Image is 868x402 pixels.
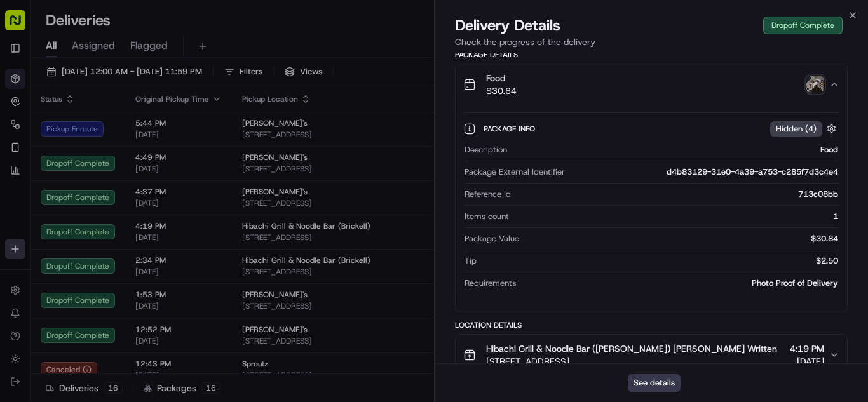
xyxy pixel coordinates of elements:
a: 💻API Documentation [102,179,209,202]
a: 📗Knowledge Base [8,179,102,202]
div: $30.84 [524,233,838,245]
div: Photo Proof of Delivery [521,278,838,289]
div: Start new chat [43,121,208,134]
div: Location Details [455,320,848,330]
span: Package Info [484,124,538,134]
span: [STREET_ADDRESS] [486,355,777,368]
span: Package Value [465,233,519,245]
img: Nash [13,13,38,38]
button: Hibachi Grill & Noodle Bar ([PERSON_NAME]) [PERSON_NAME] Written[STREET_ADDRESS]4:19 PM[DATE] [456,335,847,375]
button: Hidden (4) [770,121,839,137]
div: $2.50 [482,255,838,267]
div: 💻 [107,185,118,196]
span: Requirements [465,278,516,289]
span: Items count [465,211,509,222]
span: API Documentation [120,184,204,197]
div: Package Details [455,50,848,60]
span: Delivery Details [455,15,560,36]
button: Food$30.84photo_proof_of_delivery image [456,64,847,105]
span: $30.84 [486,84,517,97]
p: Welcome 👋 [13,51,231,71]
span: Hidden ( 4 ) [776,123,817,135]
div: Food$30.84photo_proof_of_delivery image [456,105,847,312]
div: d4b83129-31e0-4a39-a753-c285f7d3c4e4 [570,166,838,178]
span: Description [465,144,507,156]
div: Food [512,144,838,156]
span: Tip [465,255,477,267]
div: We're available if you need us! [43,134,161,144]
span: Hibachi Grill & Noodle Bar ([PERSON_NAME]) [PERSON_NAME] Written [486,342,777,355]
p: Check the progress of the delivery [455,36,848,48]
button: Start new chat [216,125,231,140]
span: 4:19 PM [790,342,824,355]
span: Reference Id [465,189,511,200]
div: 1 [514,211,838,222]
input: Got a question? Start typing here... [33,82,229,95]
div: 📗 [13,185,23,196]
a: Powered byPylon [90,215,154,225]
div: 713c08bb [516,189,838,200]
span: Knowledge Base [25,184,97,197]
img: 1736555255976-a54dd68f-1ca7-489b-9aae-adbdc363a1c4 [13,121,36,144]
span: [DATE] [790,355,824,368]
span: Pylon [126,215,154,225]
span: Package External Identifier [465,166,565,178]
button: See details [628,374,681,392]
img: photo_proof_of_delivery image [806,76,824,93]
span: Food [486,72,517,84]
